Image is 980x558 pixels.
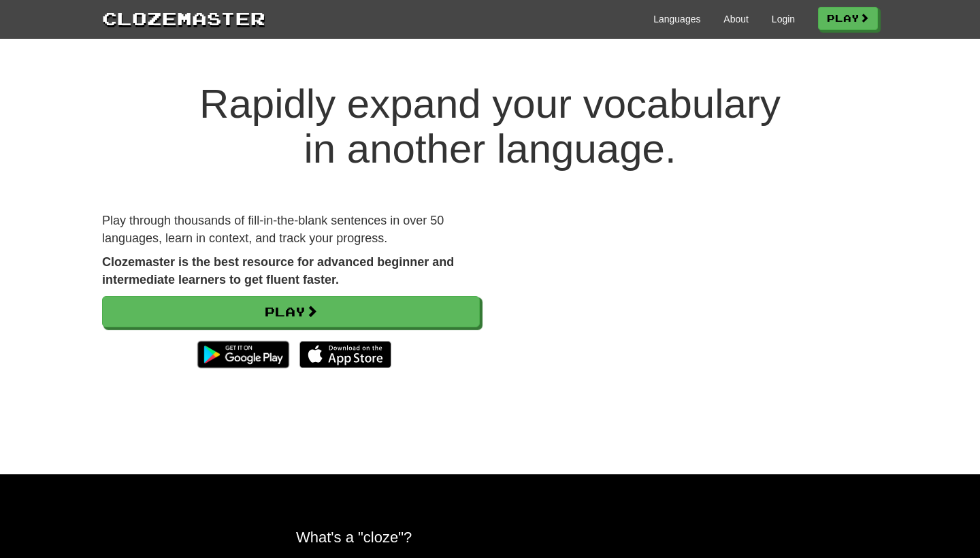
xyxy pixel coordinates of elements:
[723,12,749,26] a: About
[191,334,296,375] img: Get it on Google Play
[102,212,480,247] p: Play through thousands of fill-in-the-blank sentences in over 50 languages, learn in context, and...
[772,12,795,26] a: Login
[818,7,878,30] a: Play
[653,12,700,26] a: Languages
[102,255,454,286] strong: Clozemaster is the best resource for advanced beginner and intermediate learners to get fluent fa...
[102,5,265,31] a: Clozemaster
[299,341,391,368] img: Download_on_the_App_Store_Badge_US-UK_135x40-25178aeef6eb6b83b96f5f2d004eda3bffbb37122de64afbaef7...
[102,296,480,327] a: Play
[296,529,684,546] h2: What's a "cloze"?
